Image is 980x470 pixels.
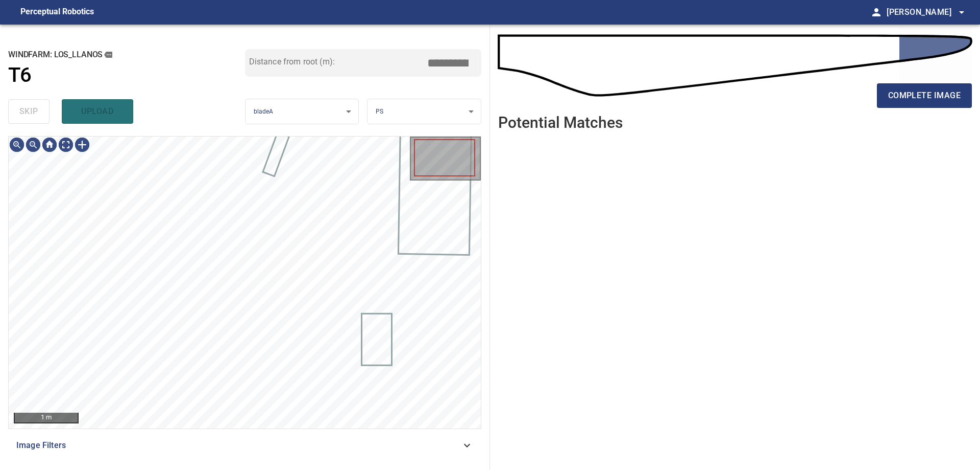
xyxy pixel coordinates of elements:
h1: T6 [8,63,32,87]
span: PS [376,108,383,115]
span: Image Filters [16,439,461,452]
figcaption: Perceptual Robotics [20,4,94,20]
span: [PERSON_NAME] [887,5,968,19]
img: Toggle full page [58,137,74,153]
a: T6 [8,63,245,87]
img: Zoom out [25,137,41,153]
h2: windfarm: Los_Llanos [8,49,245,60]
button: complete image [877,83,972,108]
button: [PERSON_NAME] [883,2,968,23]
span: person [870,6,883,18]
img: Go home [41,137,58,153]
label: Distance from root (m): [249,58,335,66]
span: complete image [888,88,961,103]
button: copy message details [103,49,114,60]
img: Zoom in [9,137,25,153]
div: Image Filters [8,433,481,458]
div: bladeA [246,99,359,125]
span: arrow_drop_down [955,6,968,18]
span: bladeA [254,108,274,115]
h2: Potential Matches [498,114,623,131]
div: PS [367,99,481,125]
img: Toggle selection [74,137,90,153]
